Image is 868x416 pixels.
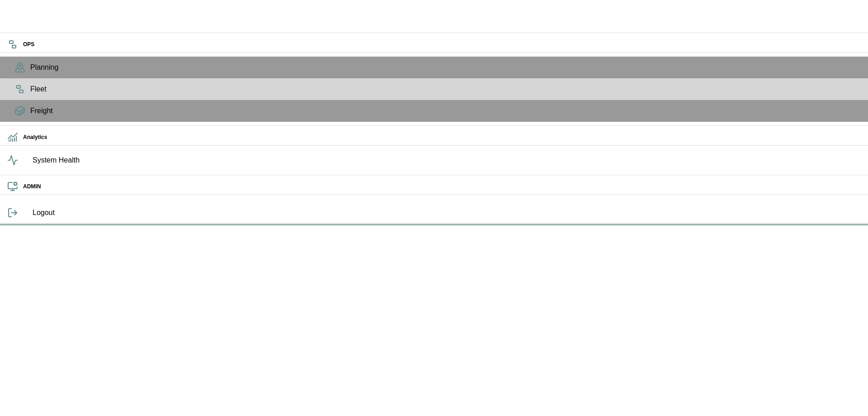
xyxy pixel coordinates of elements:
[30,105,861,116] span: Freight
[30,84,861,95] span: Fleet
[33,207,861,218] span: Logout
[23,40,861,49] h6: OPS
[23,182,861,191] h6: ADMIN
[33,155,861,166] span: System Health
[23,133,861,142] h6: Analytics
[30,62,861,73] span: Planning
